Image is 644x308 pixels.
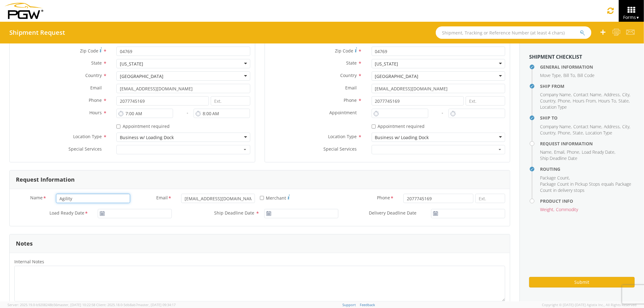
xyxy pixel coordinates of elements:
[466,96,505,106] input: Ext.
[540,115,635,120] h4: Ship To
[567,149,580,155] li: ,
[598,98,616,104] span: Hours To
[540,199,635,203] h4: Product Info
[120,61,143,67] div: [US_STATE]
[96,302,176,307] span: Client: 2025.18.0-5db8ab7
[375,61,398,67] div: [US_STATE]
[542,302,637,307] span: Copyright © [DATE]-[DATE] Agistix Inc., All Rights Reserved
[577,72,595,78] span: Bill Code
[116,122,171,129] label: Appointment required
[540,130,556,136] li: ,
[563,72,575,78] span: Bill To
[604,92,621,98] li: ,
[16,177,75,183] h3: Request Information
[529,277,635,288] button: Submit
[540,124,571,129] span: Company Name
[558,98,570,104] span: Phone
[346,60,357,66] span: State
[138,302,176,307] span: master, [DATE] 09:34:17
[14,259,44,265] span: Internal Notes
[573,92,602,98] li: ,
[540,65,635,69] h4: General Information
[540,141,635,146] h4: Request Information
[260,194,290,201] label: Merchant
[156,195,168,202] span: Email
[540,104,567,110] span: Location Type
[622,124,629,129] span: City
[604,92,620,97] span: Address
[573,98,596,104] span: Hours From
[89,110,102,115] span: Hours
[540,98,555,104] span: Country
[372,122,426,129] label: Appointment required
[618,98,630,104] li: ,
[585,130,612,136] span: Location Type
[540,92,572,98] li: ,
[335,48,354,54] span: Zip Code
[49,210,84,217] span: Load Ready Date
[68,146,102,152] span: Special Services
[372,125,376,129] input: Appointment required
[540,155,577,161] span: Ship Deadline Date
[554,149,564,155] span: Email
[442,110,443,115] span: -
[475,194,505,203] input: Ext.
[436,26,591,39] input: Shipment, Tracking or Reference Number (at least 4 chars)
[324,146,357,152] span: Special Services
[5,3,43,19] img: pgw-form-logo-1aaa8060b1cc70fad034.png
[341,72,357,78] span: Country
[556,206,578,212] span: Commodity
[563,72,576,79] li: ,
[598,98,617,104] li: ,
[116,125,120,129] input: Appointment required
[214,210,254,216] span: Ship Deadline Date
[89,97,102,103] span: Phone
[582,149,615,155] li: ,
[573,124,601,129] span: Contact Name
[377,195,390,202] span: Phone
[636,15,640,20] span: ▼
[540,149,552,155] li: ,
[558,98,571,104] li: ,
[573,124,602,130] li: ,
[540,124,572,130] li: ,
[120,134,174,141] div: Business w/ Loading Dock
[342,302,356,307] a: Support
[573,92,601,97] span: Contact Name
[540,167,635,171] h4: Routing
[375,73,419,79] div: [GEOGRAPHIC_DATA]
[91,60,102,66] span: State
[9,29,65,36] h4: Shipment Request
[30,195,43,202] span: Name
[346,85,357,91] span: Email
[375,134,429,141] div: Business w/ Loading Dock
[80,48,98,54] span: Zip Code
[540,175,569,181] span: Package Count
[604,124,621,130] li: ,
[540,206,554,213] li: ,
[540,130,555,136] span: Country
[582,149,614,155] span: Load Ready Date
[540,98,556,104] li: ,
[622,92,629,97] span: City
[573,98,597,104] li: ,
[540,175,570,181] li: ,
[73,134,102,139] span: Location Type
[573,130,583,136] span: State
[7,302,95,307] span: Server: 2025.19.0-b9208248b56
[573,130,584,136] li: ,
[567,149,579,155] span: Phone
[558,130,570,136] span: Phone
[554,149,565,155] li: ,
[540,72,562,79] li: ,
[618,98,629,104] span: State
[622,92,630,98] li: ,
[623,14,640,20] span: Forms
[328,134,357,139] span: Location Type
[369,210,416,216] span: Delivery Deadline Date
[622,124,630,130] li: ,
[16,241,33,247] h3: Notes
[540,206,553,212] span: Weight
[540,72,561,78] span: Move Type
[540,149,552,155] span: Name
